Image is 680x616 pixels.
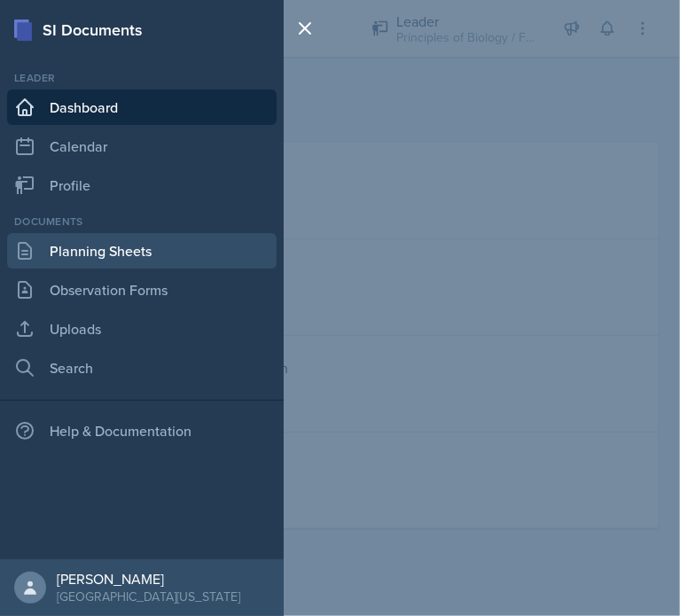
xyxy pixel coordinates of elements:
div: Leader [7,70,277,86]
a: Observation Forms [7,272,277,308]
div: [PERSON_NAME] [57,570,240,588]
div: [GEOGRAPHIC_DATA][US_STATE] [57,588,240,605]
a: Uploads [7,311,277,347]
a: Planning Sheets [7,233,277,269]
div: Help & Documentation [7,413,277,448]
a: Calendar [7,129,277,164]
div: Documents [7,214,277,230]
a: Search [7,350,277,386]
a: Profile [7,168,277,203]
a: Dashboard [7,90,277,125]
